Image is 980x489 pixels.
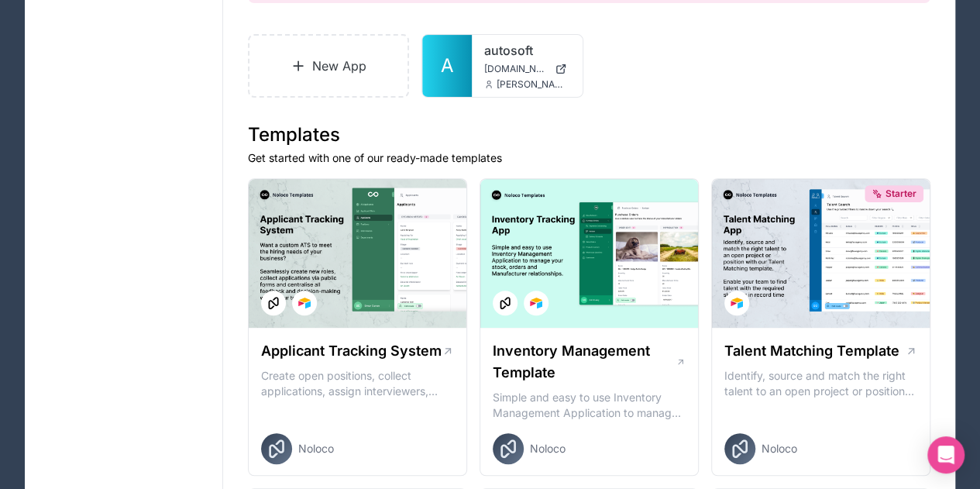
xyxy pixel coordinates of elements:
span: Starter [885,188,916,200]
h1: Applicant Tracking System [261,340,442,362]
p: Simple and easy to use Inventory Management Application to manage your stock, orders and Manufact... [493,390,686,421]
img: Airtable Logo [530,297,542,309]
img: Airtable Logo [298,297,311,309]
a: [DOMAIN_NAME] [484,63,569,75]
span: Noloco [762,441,797,456]
a: New App [248,34,409,98]
h1: Templates [248,122,930,147]
div: Open Intercom Messenger [927,436,965,474]
h1: Inventory Management Template [493,340,676,384]
span: A [441,53,454,78]
a: A [422,35,472,97]
span: [PERSON_NAME][EMAIL_ADDRESS][DOMAIN_NAME] [497,78,569,91]
p: Create open positions, collect applications, assign interviewers, centralise candidate feedback a... [261,368,454,399]
img: Airtable Logo [731,297,743,309]
span: [DOMAIN_NAME] [484,63,548,75]
p: Identify, source and match the right talent to an open project or position with our Talent Matchi... [724,368,917,399]
span: Noloco [530,441,566,456]
span: Noloco [298,441,334,456]
a: autosoft [484,41,569,60]
h1: Talent Matching Template [724,340,899,362]
p: Get started with one of our ready-made templates [248,150,930,166]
